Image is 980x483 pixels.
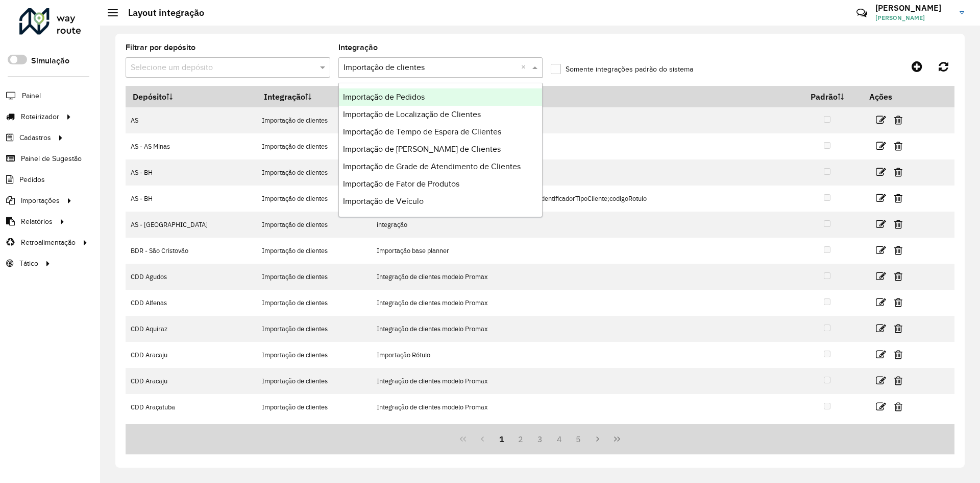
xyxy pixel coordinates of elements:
[126,290,257,316] td: CDD Alfenas
[894,321,902,335] a: Excluir
[257,264,372,290] td: Importação de clientes
[894,348,902,361] a: Excluir
[343,162,521,171] span: Importação de Grade de Atendimento de Clientes
[876,269,886,283] a: Editar
[126,41,195,54] label: Filtrar por depósito
[118,7,204,18] h2: Layout integração
[550,429,569,449] button: 4
[126,342,257,368] td: CDD Aracaju
[257,186,372,212] td: Importação de clientes
[257,394,372,420] td: Importação de clientes
[338,41,378,54] label: Integração
[876,191,886,205] a: Editar
[126,394,257,420] td: CDD Araçatuba
[894,113,902,127] a: Excluir
[551,64,693,75] label: Somente integrações padrão do sistema
[876,321,886,335] a: Editar
[257,107,372,133] td: Importação de clientes
[876,243,886,257] a: Editar
[876,217,886,231] a: Editar
[22,90,41,101] span: Painel
[863,86,924,107] th: Ações
[894,400,902,413] a: Excluir
[792,86,862,107] th: Padrão
[894,295,902,309] a: Excluir
[511,429,530,449] button: 2
[126,86,257,107] th: Depósito
[126,238,257,264] td: BDR - São Cristovão
[257,159,372,186] td: Importação de clientes
[257,133,372,159] td: Importação de clientes
[19,132,51,143] span: Cadastros
[257,238,372,264] td: Importação de clientes
[371,290,792,316] td: Integração de clientes modelo Promax
[338,83,543,217] ng-dropdown-panel: Options list
[343,197,424,205] span: Importação de Veículo
[569,429,589,449] button: 5
[21,111,59,122] span: Roteirizador
[894,139,902,153] a: Excluir
[876,165,886,179] a: Editar
[126,212,257,238] td: AS - [GEOGRAPHIC_DATA]
[126,159,257,186] td: AS - BH
[343,127,501,136] span: Importação de Tempo de Espera de Clientes
[343,110,481,119] span: Importação de Localização de Clientes
[588,429,607,449] button: Next Page
[876,400,886,413] a: Editar
[530,429,550,449] button: 3
[371,264,792,290] td: Integração de clientes modelo Promax
[31,55,69,67] label: Simulação
[371,316,792,342] td: Integração de clientes modelo Promax
[894,269,902,283] a: Excluir
[875,3,952,13] h3: [PERSON_NAME]
[851,2,873,24] a: Contato Rápido
[876,295,886,309] a: Editar
[371,186,792,212] td: deposito;CodigoCliente;NomeCliente;Latitude;Longitude;identificadorTipoCliente;codigoRotulo
[126,368,257,394] td: CDD Aracaju
[894,374,902,387] a: Excluir
[21,216,53,227] span: Relatórios
[521,61,530,74] span: Clear all
[19,174,45,185] span: Pedidos
[21,153,82,164] span: Painel de Sugestão
[876,374,886,387] a: Editar
[875,13,952,22] span: [PERSON_NAME]
[343,179,459,188] span: Importação de Fator de Produtos
[371,159,792,186] td: Importação Rotulos
[257,342,372,368] td: Importação de clientes
[894,217,902,231] a: Excluir
[876,348,886,361] a: Editar
[876,139,886,153] a: Editar
[257,86,372,107] th: Integração
[21,237,76,248] span: Retroalimentação
[894,243,902,257] a: Excluir
[126,107,257,133] td: AS
[257,316,372,342] td: Importação de clientes
[371,107,792,133] td: Customer.dl
[492,429,511,449] button: 1
[343,93,425,101] span: Importação de Pedidos
[126,316,257,342] td: CDD Aquiraz
[21,195,60,206] span: Importações
[894,191,902,205] a: Excluir
[371,212,792,238] td: integração
[126,133,257,159] td: AS - AS Minas
[894,165,902,179] a: Excluir
[126,186,257,212] td: AS - BH
[257,368,372,394] td: Importação de clientes
[371,368,792,394] td: Integração de clientes modelo Promax
[19,258,38,269] span: Tático
[371,133,792,159] td: Importação Rótulo
[371,342,792,368] td: Importação Rótulo
[257,212,372,238] td: Importação de clientes
[371,86,792,107] th: Layout
[876,113,886,127] a: Editar
[371,394,792,420] td: Integração de clientes modelo Promax
[257,290,372,316] td: Importação de clientes
[126,264,257,290] td: CDD Agudos
[607,429,627,449] button: Last Page
[343,145,501,153] span: Importação de [PERSON_NAME] de Clientes
[371,238,792,264] td: Importação base planner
